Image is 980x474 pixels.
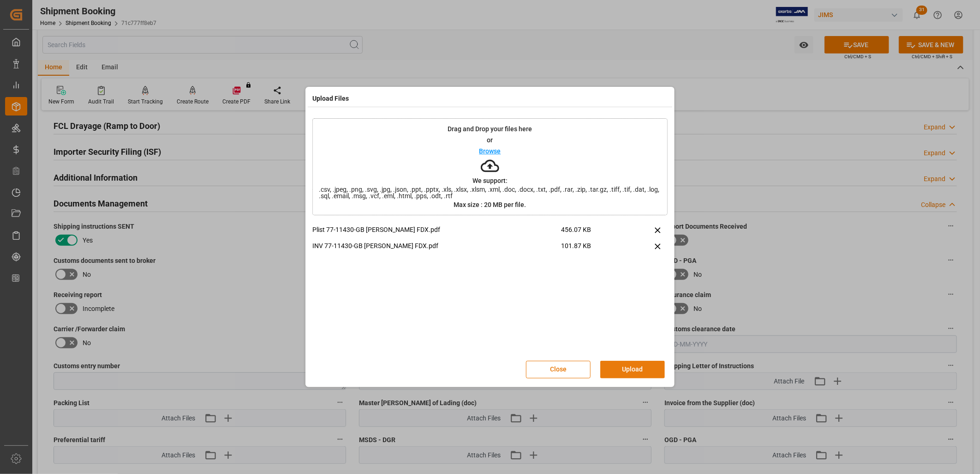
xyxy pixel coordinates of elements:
[487,137,493,143] p: or
[312,241,561,251] p: INV 77-11430-GB [PERSON_NAME] FDX.pdf
[313,186,667,199] span: .csv, .jpeg, .png, .svg, .jpg, .json, .ppt, .pptx, .xls, .xlsx, .xlsm, .xml, .doc, .docx, .txt, ....
[312,225,561,235] p: Plist 77-11430-GB [PERSON_NAME] FDX.pdf
[600,361,665,378] button: Upload
[448,126,532,132] p: Drag and Drop your files here
[312,118,668,215] div: Drag and Drop your files hereorBrowseWe support:.csv, .jpeg, .png, .svg, .jpg, .json, .ppt, .pptx...
[472,177,508,184] p: We support:
[561,241,624,257] span: 101.87 KB
[454,201,526,208] p: Max size : 20 MB per file.
[561,225,624,241] span: 456.07 KB
[312,94,349,103] h4: Upload Files
[479,148,501,154] p: Browse
[526,361,591,378] button: Close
